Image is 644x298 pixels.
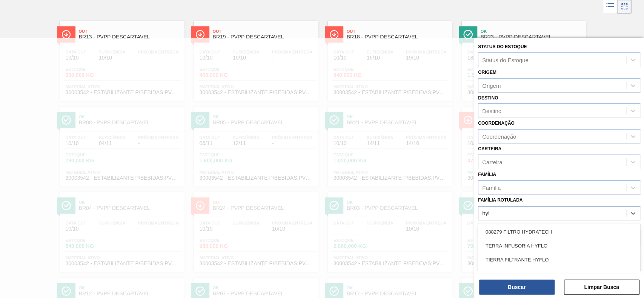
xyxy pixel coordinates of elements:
[478,44,527,49] label: Status do Estoque
[478,95,498,101] label: Destino
[478,267,640,281] div: TIERRA HYFLO
[61,30,71,39] img: Ícone
[481,34,583,40] span: BR23 - PVPP DESCARTAVEL
[481,29,583,34] span: Ok
[79,29,181,34] span: Out
[54,15,188,101] a: ÍconeOutBR13 - PVPP DESCARTAVELData out10/10Suficiência10/10Próxima Entrega-Estoque300,000 KGMate...
[478,172,496,177] label: Família
[478,197,523,203] label: Família Rotulada
[79,34,181,40] span: BR13 - PVPP DESCARTAVEL
[482,159,502,165] div: Carteira
[478,70,496,75] label: Origem
[478,253,640,267] div: TIERRA FILTRANTE HYFLO
[213,34,315,40] span: BR19 - PVPP DESCARTAVEL
[463,30,473,39] img: Ícone
[456,15,590,101] a: ÍconeOkBR23 - PVPP DESCARTAVELData out18/10Suficiência25/10Próxima Entrega-Estoque1.960,000 KGMat...
[329,30,339,39] img: Ícone
[482,82,501,89] div: Origem
[482,184,501,191] div: Família
[478,239,640,253] div: TERRA INFUSORIA HYFLO
[478,225,640,239] div: 088279 FILTRO HYDRATECH
[482,108,501,114] div: Destino
[213,29,315,34] span: Out
[482,133,516,140] div: Coordenação
[478,223,516,228] label: Material ativo
[188,15,322,101] a: ÍconeOutBR19 - PVPP DESCARTAVELData out10/10Suficiência10/10Próxima Entrega-Estoque400,000 KGMate...
[322,15,456,101] a: ÍconeOutBR18 - PVPP DESCARTAVELData out10/10Suficiência16/10Próxima Entrega19/10Estoque940,000 KG...
[195,30,205,39] img: Ícone
[347,34,449,40] span: BR18 - PVPP DESCARTAVEL
[478,121,515,126] label: Coordenação
[482,57,529,63] div: Status do Estoque
[478,146,501,151] label: Carteira
[347,29,449,34] span: Out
